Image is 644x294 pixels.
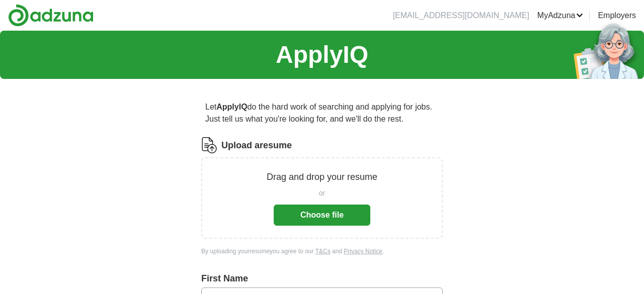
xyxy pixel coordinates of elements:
label: First Name [201,272,443,285]
p: Drag and drop your resume [267,170,377,184]
span: or [319,188,325,199]
button: Choose file [274,205,370,226]
p: Let do the hard work of searching and applying for jobs. Just tell us what you're looking for, an... [201,97,443,129]
h1: ApplyIQ [276,37,368,73]
div: By uploading your resume you agree to our and . [201,247,443,256]
img: Adzuna logo [8,4,94,27]
a: Employers [598,10,636,22]
a: Privacy Notice [344,248,382,255]
li: [EMAIL_ADDRESS][DOMAIN_NAME] [393,10,529,22]
img: CV Icon [201,137,217,153]
a: MyAdzuna [537,10,584,22]
label: Upload a resume [221,139,292,152]
strong: ApplyIQ [216,103,247,111]
a: T&Cs [315,248,331,255]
